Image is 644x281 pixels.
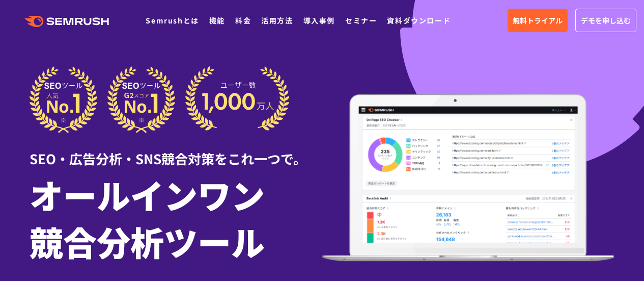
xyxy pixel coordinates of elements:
span: デモを申し込む [581,15,631,26]
a: 無料トライアル [508,9,568,32]
a: デモを申し込む [575,9,636,32]
span: 無料トライアル [513,15,563,26]
a: Semrushとは [146,15,199,25]
a: 導入事例 [303,15,335,25]
a: セミナー [345,15,377,25]
a: 資料ダウンロード [387,15,451,25]
h1: オールインワン 競合分析ツール [30,171,322,265]
a: 活用方法 [261,15,293,25]
div: SEO・広告分析・SNS競合対策をこれ一つで。 [30,133,322,168]
a: 機能 [209,15,225,25]
a: 料金 [235,15,251,25]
